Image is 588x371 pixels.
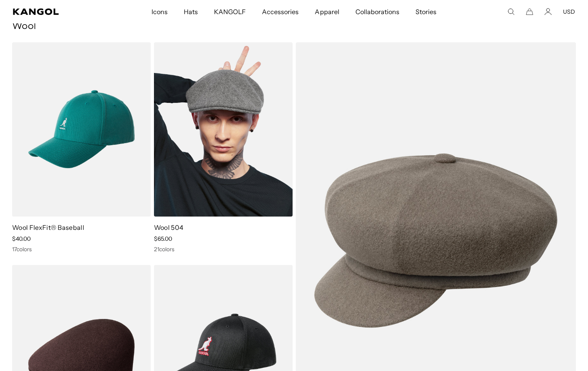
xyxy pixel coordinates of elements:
[526,8,533,15] button: Cart
[13,8,100,15] a: Kangol
[154,223,184,231] a: Wool 504
[12,235,31,242] span: $40.00
[154,42,293,217] img: Wool 504
[154,235,172,242] span: $65.00
[12,21,576,33] h1: Wool
[563,8,575,15] button: USD
[12,223,84,231] a: Wool FlexFit® Baseball
[12,42,151,217] img: Wool FlexFit® Baseball
[154,246,293,253] div: 21 colors
[12,246,151,253] div: 17 colors
[544,8,552,15] a: Account
[507,8,515,15] summary: Search here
